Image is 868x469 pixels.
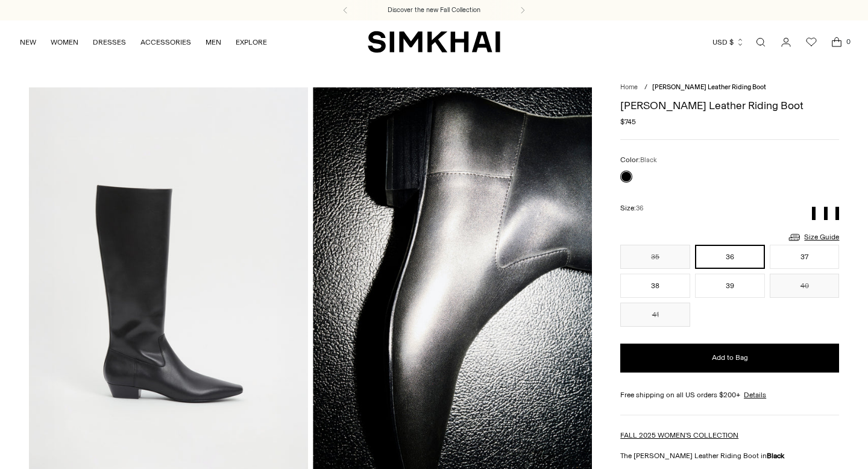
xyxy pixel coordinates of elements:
[620,203,643,214] label: Size:
[620,274,690,298] button: 38
[620,450,839,461] p: The [PERSON_NAME] Leather Riding Boot in
[644,83,647,93] div: /
[774,30,798,54] a: Go to the account page
[640,156,657,164] span: Black
[620,344,839,373] button: Add to Bag
[620,100,839,111] h1: [PERSON_NAME] Leather Riding Boot
[620,83,839,93] nav: breadcrumbs
[620,83,638,91] a: Home
[825,30,849,54] a: Open cart modal
[620,245,690,269] button: 35
[51,29,78,55] a: WOMEN
[749,30,773,54] a: Open search modal
[770,245,840,269] button: 37
[799,30,823,54] a: Wishlist
[140,29,191,55] a: ACCESSORIES
[620,431,738,439] a: FALL 2025 WOMEN'S COLLECTION
[620,389,839,400] div: Free shipping on all US orders $200+
[770,274,840,298] button: 40
[93,29,126,55] a: DRESSES
[368,30,500,54] a: SIMKHAI
[652,83,766,91] span: [PERSON_NAME] Leather Riding Boot
[712,29,744,55] button: USD $
[695,274,765,298] button: 39
[20,29,36,55] a: NEW
[620,116,636,127] span: $745
[744,389,766,400] a: Details
[620,303,690,327] button: 41
[620,154,657,166] label: Color:
[636,204,643,212] span: 36
[712,353,748,363] span: Add to Bag
[206,29,221,55] a: MEN
[767,452,784,460] strong: Black
[787,230,839,245] a: Size Guide
[695,245,765,269] button: 36
[843,36,854,47] span: 0
[236,29,267,55] a: EXPLORE
[388,5,480,15] a: Discover the new Fall Collection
